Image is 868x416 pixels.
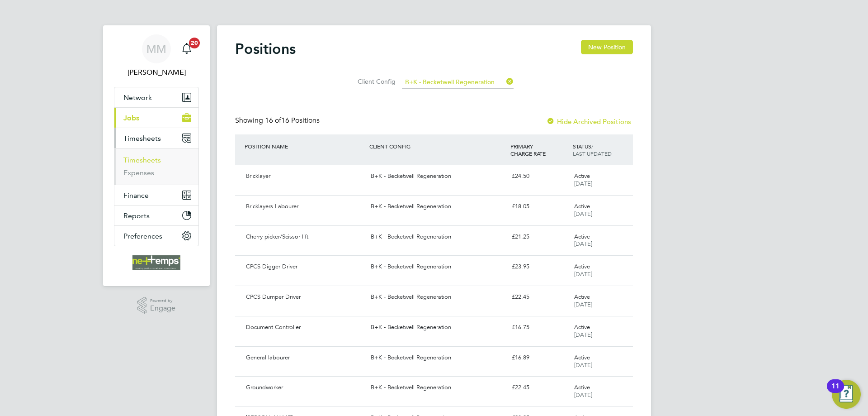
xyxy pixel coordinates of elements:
[150,305,175,312] span: Engage
[831,386,840,398] div: 11
[508,320,571,335] div: £16.75
[574,323,590,331] span: Active
[546,117,631,126] label: Hide Archived Positions
[508,350,571,365] div: £16.89
[123,211,150,220] span: Reports
[242,380,367,395] div: Groundworker
[114,206,198,225] button: Reports
[574,210,592,218] span: [DATE]
[242,259,367,274] div: CPCS Digger Driver
[574,233,590,240] span: Active
[367,138,508,154] div: CLIENT CONFIG
[402,76,514,89] input: Search for...
[123,134,161,143] span: Timesheets
[150,297,175,305] span: Powered by
[508,199,571,214] div: £18.05
[832,380,861,409] button: Open Resource Center, 11 new notifications
[114,226,198,246] button: Preferences
[114,185,198,205] button: Finance
[242,350,367,365] div: General labourer
[137,297,176,314] a: Powered byEngage
[123,114,139,122] span: Jobs
[242,320,367,335] div: Document Controller
[242,290,367,305] div: CPCS Dumper Driver
[574,240,592,248] span: [DATE]
[508,230,571,244] div: £21.25
[574,202,590,210] span: Active
[242,230,367,244] div: Cherry picker/Scissor lift
[574,180,592,187] span: [DATE]
[123,156,161,164] a: Timesheets
[574,172,590,180] span: Active
[114,148,198,185] div: Timesheets
[114,128,198,148] button: Timesheets
[123,232,162,240] span: Preferences
[574,354,590,361] span: Active
[132,255,180,270] img: net-temps-logo-retina.png
[574,383,590,391] span: Active
[265,116,281,125] span: 16 of
[508,259,571,274] div: £23.95
[367,169,508,184] div: B+K - Becketwell Regeneration
[123,93,152,102] span: Network
[114,67,199,78] span: Mia Mellors
[574,301,592,308] span: [DATE]
[367,350,508,365] div: B+K - Becketwell Regeneration
[367,259,508,274] div: B+K - Becketwell Regeneration
[573,150,612,157] span: LAST UPDATED
[242,199,367,214] div: Bricklayers Labourer
[367,290,508,305] div: B+K - Becketwell Regeneration
[242,138,367,154] div: POSITION NAME
[508,169,571,184] div: £24.50
[591,143,593,150] span: /
[189,38,200,48] span: 20
[114,108,198,128] button: Jobs
[123,191,149,200] span: Finance
[574,263,590,270] span: Active
[367,320,508,335] div: B+K - Becketwell Regeneration
[574,293,590,301] span: Active
[574,270,592,278] span: [DATE]
[235,116,321,125] div: Showing
[235,40,296,58] h2: Positions
[574,391,592,399] span: [DATE]
[574,331,592,339] span: [DATE]
[571,138,633,162] div: STATUS
[367,199,508,214] div: B+K - Becketwell Regeneration
[574,361,592,369] span: [DATE]
[146,43,166,55] span: MM
[114,255,199,270] a: Go to home page
[367,380,508,395] div: B+K - Becketwell Regeneration
[367,230,508,244] div: B+K - Becketwell Regeneration
[114,34,199,78] a: MM[PERSON_NAME]
[355,77,396,86] label: Client Config
[178,34,196,63] a: 20
[265,116,320,125] span: 16 Positions
[123,168,154,177] a: Expenses
[114,87,198,107] button: Network
[508,290,571,305] div: £22.45
[581,40,633,54] button: New Position
[508,380,571,395] div: £22.45
[508,138,571,162] div: PRIMARY CHARGE RATE
[103,25,210,286] nav: Main navigation
[242,169,367,184] div: Bricklayer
